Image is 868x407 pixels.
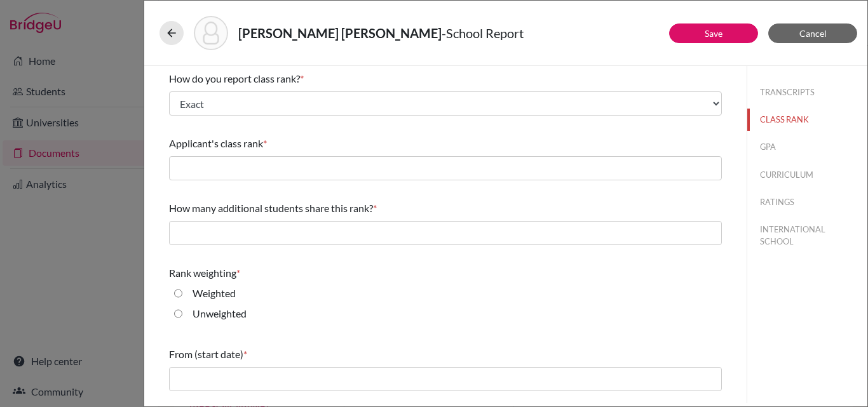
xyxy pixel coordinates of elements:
button: TRANSCRIPTS [747,81,867,103]
span: Applicant's class rank [169,137,263,149]
label: Weighted [193,286,236,301]
strong: [PERSON_NAME] [PERSON_NAME] [238,25,442,41]
span: Rank weighting [169,267,236,279]
button: GPA [747,136,867,158]
label: Unweighted [193,306,247,321]
span: From (start date) [169,348,243,360]
button: CURRICULUM [747,164,867,186]
button: CLASS RANK [747,109,867,131]
span: How do you report class rank? [169,72,300,84]
span: How many additional students share this rank? [169,202,373,214]
button: RATINGS [747,191,867,213]
button: INTERNATIONAL SCHOOL [747,218,867,253]
span: - School Report [442,25,524,41]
